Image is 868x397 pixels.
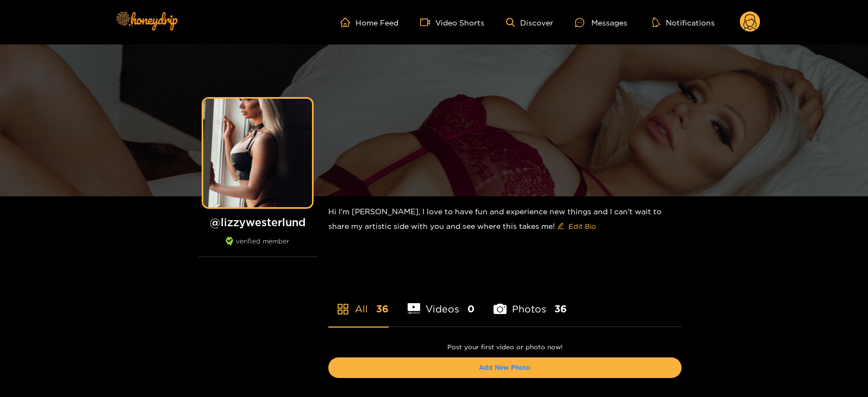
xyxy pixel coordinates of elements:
div: Messages [575,16,627,29]
span: video-camera [420,17,435,27]
p: Post your first video or photo now! [328,343,682,351]
span: edit [557,222,564,230]
li: All [328,278,389,326]
button: editEdit Bio [555,217,598,235]
button: Notifications [649,17,718,28]
button: Add New Photo [328,357,682,378]
span: home [340,17,355,27]
a: Home Feed [340,17,398,27]
span: 0 [467,302,474,316]
div: Hi I'm [PERSON_NAME], I love to have fun and experience new things and I can't wait to share my a... [328,196,682,244]
span: 36 [376,302,389,316]
a: Discover [506,18,553,27]
div: verified member [198,237,317,257]
a: Add New Photo [479,364,530,371]
li: Videos [408,278,475,326]
span: appstore [336,303,349,316]
span: Edit Bio [569,221,596,232]
span: 36 [554,302,567,316]
li: Photos [494,278,567,326]
a: Video Shorts [420,17,484,27]
h1: @ lizzywesterlund [198,215,317,229]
